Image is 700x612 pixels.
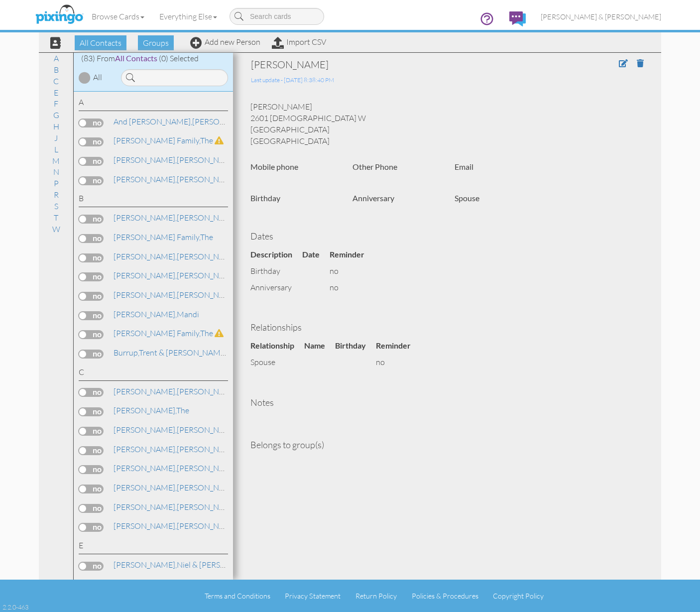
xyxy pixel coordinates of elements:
[49,132,63,144] a: J
[113,212,310,224] a: [PERSON_NAME] & [PERSON_NAME]
[49,200,63,212] a: S
[114,251,177,261] span: [PERSON_NAME],
[376,338,421,354] th: Reminder
[250,354,304,370] td: spouse
[330,263,374,279] td: no
[113,154,310,166] a: [PERSON_NAME] & [PERSON_NAME]
[376,354,421,370] td: no
[114,579,177,589] span: [PERSON_NAME],
[114,174,177,184] span: [PERSON_NAME],
[114,444,177,454] span: [PERSON_NAME],
[114,270,177,280] span: [PERSON_NAME],
[190,37,260,47] a: Add new Person
[114,502,177,512] span: [PERSON_NAME],
[49,189,64,201] a: R
[355,592,397,600] a: Return Policy
[455,193,479,203] strong: Spouse
[493,592,544,600] a: Copyright Policy
[113,501,239,513] a: [PERSON_NAME]
[113,347,229,359] a: Trent & [PERSON_NAME]
[113,482,310,493] a: [PERSON_NAME] & [PERSON_NAME]
[243,101,651,146] div: [PERSON_NAME] 2601 [DEMOGRAPHIC_DATA] W [GEOGRAPHIC_DATA] [GEOGRAPHIC_DATA]
[49,64,64,76] a: B
[114,521,177,531] span: [PERSON_NAME],
[412,592,478,600] a: Policies & Procedures
[113,134,225,146] a: The
[250,232,644,242] h4: Dates
[330,279,374,296] td: no
[302,246,330,263] th: Date
[285,592,341,600] a: Privacy Statement
[33,2,86,27] img: pixingo logo
[84,4,152,29] a: Browse Cards
[113,269,310,281] a: [PERSON_NAME] & [PERSON_NAME]
[79,193,228,207] div: B
[49,52,64,64] a: A
[205,592,270,600] a: Terms and Conditions
[330,246,374,263] th: Reminder
[114,309,177,319] span: [PERSON_NAME],
[272,37,326,47] a: Import CSV
[114,328,200,338] span: [PERSON_NAME] Family,
[250,338,304,354] th: Relationship
[48,109,64,121] a: G
[250,263,302,279] td: birthday
[114,463,177,473] span: [PERSON_NAME],
[114,290,177,300] span: [PERSON_NAME],
[352,193,394,203] strong: Anniversary
[250,279,302,296] td: anniversary
[138,35,174,50] span: Groups
[114,232,200,242] span: [PERSON_NAME] Family,
[304,338,335,354] th: Name
[113,443,310,455] a: [PERSON_NAME] & [PERSON_NAME]
[48,166,64,178] a: N
[251,76,334,84] span: Last update - [DATE] 8:38:40 PM
[251,58,562,72] div: [PERSON_NAME]
[455,162,473,171] strong: Email
[74,53,233,64] div: (83) From
[2,603,28,612] div: 2.2.0-463
[114,213,177,223] span: [PERSON_NAME],
[541,12,661,21] span: [PERSON_NAME] & [PERSON_NAME]
[75,35,126,50] span: All Contacts
[114,348,139,358] span: Burrup,
[48,121,64,132] a: H
[113,116,325,127] a: [PERSON_NAME] & [PERSON_NAME]
[250,246,302,263] th: Description
[114,405,176,415] span: [PERSON_NAME],
[113,250,310,262] a: [PERSON_NAME] & [PERSON_NAME]
[113,289,239,301] a: [PERSON_NAME]
[49,98,63,110] a: F
[113,173,310,185] a: [PERSON_NAME] & [PERSON_NAME]
[48,75,64,87] a: C
[250,440,644,450] h4: Belongs to group(s)
[93,72,102,83] div: All
[79,97,228,111] div: A
[113,231,214,243] a: The
[114,117,192,126] span: And [PERSON_NAME],
[113,520,310,532] a: [PERSON_NAME] & [PERSON_NAME]
[159,53,199,63] span: (0) Selected
[49,177,64,189] a: P
[113,308,200,320] a: Mandi
[250,323,644,333] h4: Relationships
[113,424,310,436] a: [PERSON_NAME] & [PERSON_NAME]
[113,462,239,474] a: [PERSON_NAME]
[79,367,228,381] div: C
[114,425,177,435] span: [PERSON_NAME],
[114,483,177,492] span: [PERSON_NAME],
[152,4,225,29] a: Everything Else
[250,162,298,171] strong: Mobile phone
[115,53,157,63] span: All Contacts
[114,135,200,145] span: [PERSON_NAME] Family,
[230,8,324,25] input: Search cards
[533,4,669,29] a: [PERSON_NAME] & [PERSON_NAME]
[250,193,280,203] strong: Birthday
[114,386,177,396] span: [PERSON_NAME],
[113,327,225,339] a: The
[250,398,644,408] h4: Notes
[509,11,526,26] img: comments.svg
[79,540,228,554] div: E
[352,162,397,171] strong: Other Phone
